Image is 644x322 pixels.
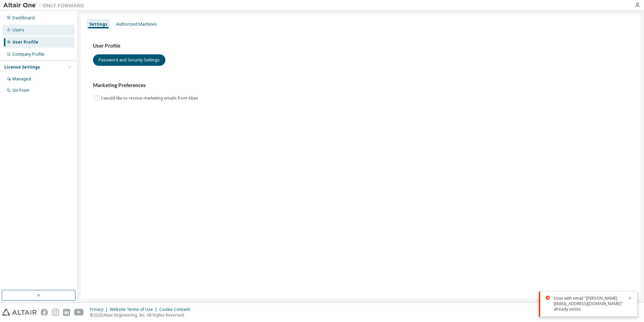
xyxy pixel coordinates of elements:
[12,88,29,93] div: On Prem
[12,15,35,21] div: Dashboard
[74,309,84,316] img: youtube.svg
[90,307,110,312] div: Privacy
[90,312,194,318] p: © 2025 Altair Engineering, Inc. All Rights Reserved.
[12,52,44,57] div: Company Profile
[12,39,38,45] div: User Profile
[89,22,107,27] div: Settings
[110,307,159,312] div: Website Terms of Use
[52,309,59,316] img: instagram.svg
[41,309,48,316] img: facebook.svg
[3,2,88,9] img: Altair One
[159,307,194,312] div: Cookie Consent
[116,22,157,27] div: Authorized Machines
[554,296,624,312] div: User with email "[PERSON_NAME][EMAIL_ADDRESS][DOMAIN_NAME]" already exists.
[12,76,31,82] div: Managed
[2,309,37,316] img: altair_logo.svg
[101,94,200,102] label: I would like to receive marketing emails from Altair
[4,64,40,70] div: License Settings
[12,27,24,33] div: Users
[93,54,165,66] button: Password and Security Settings
[93,43,629,49] h3: User Profile
[93,82,629,89] h3: Marketing Preferences
[63,309,70,316] img: linkedin.svg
